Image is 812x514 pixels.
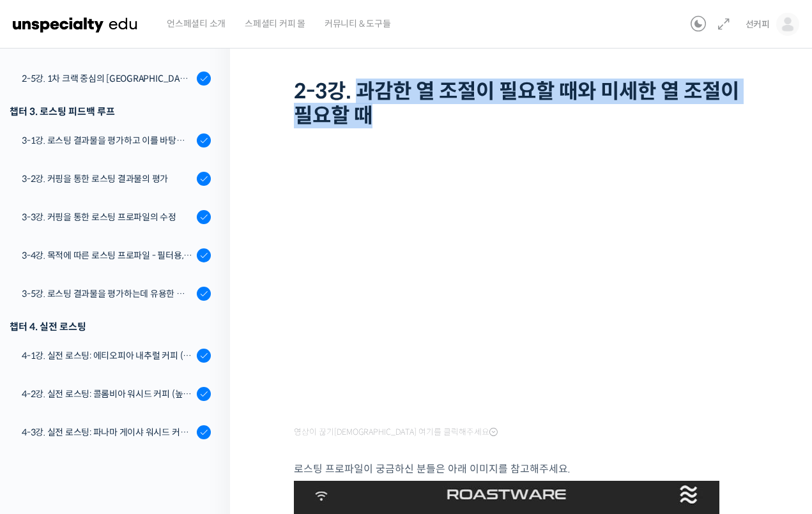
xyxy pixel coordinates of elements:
div: 4-3강. 실전 로스팅: 파나마 게이샤 워시드 커피 (플레이버 프로파일이 로스팅하기 까다로운 경우) [22,425,193,439]
a: 대화 [84,405,165,437]
span: 영상이 끊기[DEMOGRAPHIC_DATA] 여기를 클릭해주세요 [294,427,498,437]
span: 대화 [117,425,132,435]
div: 3-4강. 목적에 따른 로스팅 프로파일 - 필터용, 에스프레소용 [22,248,193,262]
div: 챕터 4. 실전 로스팅 [10,318,211,335]
h1: 2-3강. 과감한 열 조절이 필요할 때와 미세한 열 조절이 필요할 때 [294,79,755,128]
div: 3-3강. 커핑을 통한 로스팅 프로파일의 수정 [22,210,193,224]
div: 3-5강. 로스팅 결과물을 평가하는데 유용한 팁들 - 연수를 활용한 커핑, 커핑용 분쇄도 찾기, 로스트 레벨에 따른 QC 등 [22,287,193,301]
span: 설정 [197,424,213,434]
div: 4-2강. 실전 로스팅: 콜롬비아 워시드 커피 (높은 밀도와 수분율 때문에 1차 크랙에서 많은 수분을 방출하는 경우) [22,387,193,401]
a: 설정 [165,405,245,437]
div: 챕터 3. 로스팅 피드백 루프 [10,103,211,120]
div: 4-1강. 실전 로스팅: 에티오피아 내추럴 커피 (당분이 많이 포함되어 있고 색이 고르지 않은 경우) [22,349,193,363]
a: 홈 [4,405,84,437]
div: 2-5강. 1차 크랙 중심의 [GEOGRAPHIC_DATA]에 관하여 [22,72,193,86]
p: 로스팅 프로파일이 궁금하신 분들은 아래 이미지를 참고해주세요. [294,460,755,478]
div: 3-2강. 커핑을 통한 로스팅 결과물의 평가 [22,172,193,186]
span: 선커피 [746,19,770,30]
span: 홈 [40,424,48,434]
div: 3-1강. 로스팅 결과물을 평가하고 이를 바탕으로 프로파일을 설계하는 방법 [22,133,193,147]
